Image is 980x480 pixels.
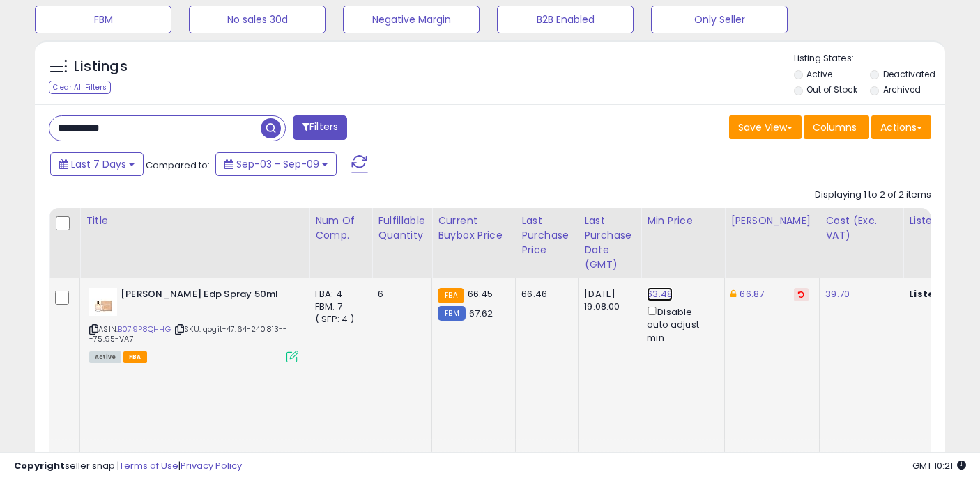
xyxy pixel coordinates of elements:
[647,287,673,301] a: 63.48
[35,6,171,33] button: FBM
[871,115,931,139] button: Actions
[468,287,493,301] span: 66.45
[912,459,966,472] span: 2025-09-17 10:21 GMT
[236,157,319,171] span: Sep-03 - Sep-09
[215,152,337,176] button: Sep-03 - Sep-09
[123,351,147,363] span: FBA
[343,6,480,33] button: Negative Margin
[806,68,832,80] label: Active
[730,214,813,228] div: [PERSON_NAME]
[189,6,326,33] button: No sales 30d
[438,214,510,243] div: Current Buybox Price
[794,52,945,65] p: Listing States:
[825,214,897,243] div: Cost (Exc. VAT)
[883,68,935,80] label: Deactivated
[647,304,714,344] div: Disable auto adjust min
[521,214,572,257] div: Last Purchase Price
[89,323,288,344] span: | SKU: qogit-47.64-240813---75.95-VA7
[584,214,635,272] div: Last Purchase Date (GMT)
[378,288,421,301] div: 6
[86,214,303,228] div: Title
[740,287,764,301] a: 66.87
[469,307,493,320] span: 67.62
[89,288,298,361] div: ASIN:
[315,301,361,313] div: FBM: 7
[584,288,630,313] div: [DATE] 19:08:00
[909,287,972,301] b: Listed Price:
[14,459,65,472] strong: Copyright
[119,459,178,472] a: Terms of Use
[315,214,366,243] div: Num of Comp.
[813,120,857,134] span: Columns
[815,189,931,202] div: Displaying 1 to 2 of 2 items
[89,351,121,363] span: All listings currently available for purchase on Amazon
[729,115,802,139] button: Save View
[74,57,128,77] h5: Listings
[50,152,144,176] button: Last 7 Days
[651,6,788,33] button: Only Seller
[315,288,361,301] div: FBA: 4
[121,288,290,305] b: [PERSON_NAME] Edp Spray 50ml
[647,214,719,228] div: Min Price
[118,323,171,335] a: B079P8QHHG
[49,81,111,94] div: Clear All Filters
[146,159,210,172] span: Compared to:
[806,83,857,95] label: Out of Stock
[181,459,242,472] a: Privacy Policy
[438,306,465,321] small: FBM
[293,115,347,140] button: Filters
[71,157,126,171] span: Last 7 Days
[378,214,426,243] div: Fulfillable Quantity
[883,83,921,95] label: Archived
[89,288,117,316] img: 31-oqPwqhAL._SL40_.jpg
[521,288,567,301] div: 66.46
[497,6,634,33] button: B2B Enabled
[804,115,869,139] button: Columns
[315,313,361,326] div: ( SFP: 4 )
[438,288,464,303] small: FBA
[14,460,242,473] div: seller snap | |
[825,287,850,301] a: 39.70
